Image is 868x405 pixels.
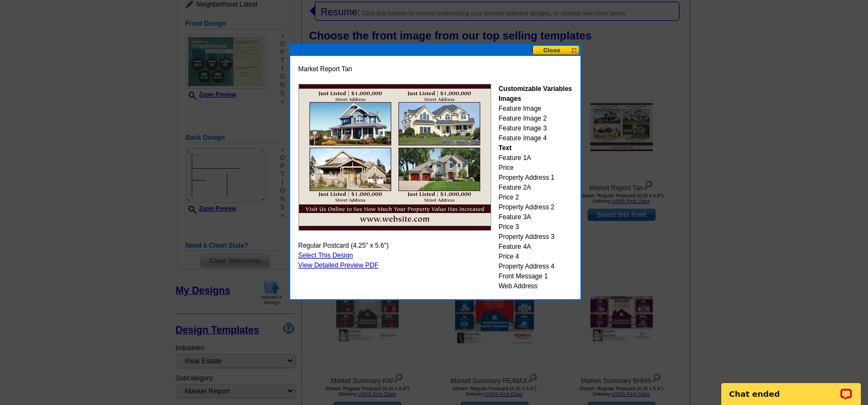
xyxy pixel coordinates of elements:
a: Select This Design [298,252,353,259]
strong: Customizable Variables [498,85,572,93]
img: marketreport_tan_reg_front_ALL.jpg [298,84,491,231]
a: View Detailed Preview PDF [298,261,379,269]
strong: Text [498,144,511,152]
span: Regular Postcard (4.25" x 5.6") [298,241,389,250]
strong: Images [498,95,521,102]
iframe: LiveChat chat widget [714,370,868,405]
span: Market Report Tan [298,64,353,74]
div: Feature Image Feature Image 2 Feature Image 3 Feature Image 4 Feature 1A Price Property Address 1... [498,84,572,291]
